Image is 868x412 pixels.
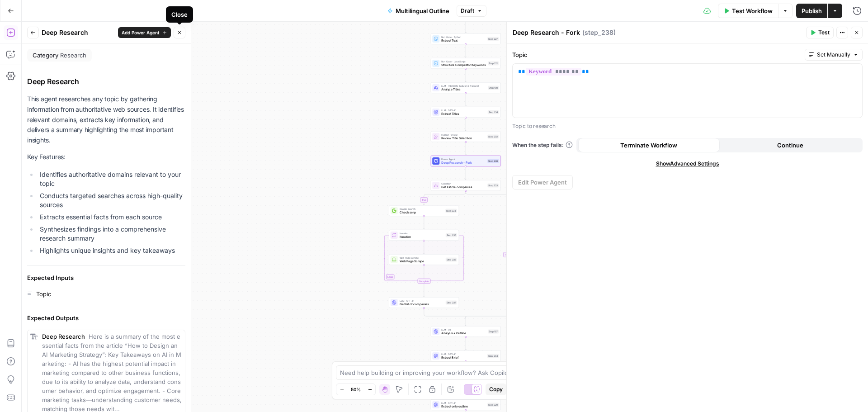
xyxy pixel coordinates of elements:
[518,178,567,187] span: Edit Power Agent
[466,191,508,318] g: Edge from step_233 to step_233-conditional-end
[512,50,801,59] label: Topic
[431,326,501,337] div: LLM · O1Analysis + OutlineStep 197
[441,87,486,92] span: Analyze Titles
[445,209,457,213] div: Step 234
[441,109,486,112] span: LLM · GPT-4.1
[465,69,467,82] g: Edge from step_212 to step_198
[33,51,58,60] span: Category
[488,62,499,66] div: Step 212
[423,216,425,229] g: Edge from step_234 to step_235
[38,213,185,222] li: Extracts essential facts from each source
[431,180,501,191] div: ConditionGet listicle companiesStep 233
[465,93,467,106] g: Edge from step_198 to step_214
[42,333,85,340] span: Deep Research
[441,182,486,185] span: Condition
[38,170,185,188] li: Identifies authoritative domains relevant to your topic
[382,4,455,18] button: Multilingual Outline
[802,6,822,15] span: Publish
[441,404,486,409] span: Extract only outline
[400,232,444,235] span: Iteration
[27,273,185,282] div: Expected Inputs
[441,35,486,39] span: Run Code · Python
[400,235,444,239] span: Iteration
[465,20,467,33] g: Edge from step_226 to step_227
[38,246,185,255] li: Highlights unique insights and key takeaways
[27,76,185,87] div: Deep Research
[418,279,431,284] div: Complete
[431,82,501,93] div: LLM · [PERSON_NAME] 3.7 SonnetAnalyze TitlesStep 198
[441,133,486,137] span: Human Review
[488,86,499,90] div: Step 198
[818,28,830,37] span: Test
[27,152,185,162] p: Key Features:
[38,225,185,243] li: Synthesizes findings into a comprehensive research summary
[171,10,188,19] div: Close
[423,284,425,297] g: Edge from step_235-iteration-end to step_237
[620,141,677,150] span: Terminate Workflow
[441,355,486,360] span: Extract Brief
[777,141,803,150] span: Continue
[38,191,185,209] li: Conducts targeted searches across high-quality sources
[389,205,459,216] div: Google SearchCheck serpStep 234
[718,4,778,18] button: Test Workflow
[441,331,486,336] span: Analysis + Outline
[118,27,171,38] button: Add Power Agent
[27,313,185,322] div: Expected Outputs
[457,5,486,17] button: Draft
[487,403,499,407] div: Step 220
[389,254,459,265] div: Web Page ScrapeWeb Page ScrapeStep 236
[423,241,425,254] g: Edge from step_235 to step_236
[431,58,501,69] div: Run Code · JavaScriptStructure Competitor KeywordsStep 212
[423,191,466,205] g: Edge from step_233 to step_234
[732,6,773,15] span: Test Workflow
[441,352,486,356] span: LLM · GPT-4.1
[441,84,486,88] span: LLM · [PERSON_NAME] 3.7 Sonnet
[465,118,467,131] g: Edge from step_214 to step_202
[489,385,503,393] span: Copy
[446,301,457,305] div: Step 237
[441,185,486,189] span: Get listicle companies
[431,107,501,118] div: LLM · GPT-4.1Extract TitlesStep 214
[441,112,486,116] span: Extract Titles
[465,44,467,57] g: Edge from step_227 to step_212
[441,161,486,165] span: Deep Research - Fork
[27,94,185,146] p: This agent researches any topic by gathering information from authoritative web sources. It ident...
[446,233,457,237] div: Step 235
[487,159,499,163] div: Step 238
[441,60,486,63] span: Run Code · JavaScript
[512,141,573,149] span: When the step fails:
[805,49,863,61] button: Set Manually
[817,51,850,59] span: Set Manually
[431,33,501,44] div: Run Code · PythonExtract TextStep 227
[400,302,444,307] span: Get list of companies
[389,297,459,308] div: LLM · GPT-4.1Get list of companiesStep 237
[720,138,861,152] button: Continue
[441,38,486,43] span: Extract Text
[461,7,474,15] span: Draft
[465,142,467,155] g: Edge from step_202 to step_238
[441,328,486,331] span: LLM · O1
[512,122,863,131] p: Topic to research
[465,337,467,350] g: Edge from step_197 to step_204
[441,136,486,141] span: Review Title Selection
[488,110,499,114] div: Step 214
[465,317,467,326] g: Edge from step_233-conditional-end to step_197
[424,308,466,318] g: Edge from step_237 to step_233-conditional-end
[36,289,51,298] div: Topic
[796,4,827,18] button: Publish
[487,37,499,41] div: Step 227
[441,401,486,405] span: LLM · GPT-4.1
[487,184,499,188] div: Step 233
[431,156,501,166] div: Power AgentDeep Research - ForkStep 238
[400,299,444,303] span: LLM · GPT-4.1
[513,28,580,37] textarea: Deep Research - Fork
[806,27,834,38] button: Test
[396,6,449,15] span: Multilingual Outline
[60,51,86,60] span: Research
[431,131,501,142] div: Human ReviewReview Title SelectionStep 202
[465,166,467,180] g: Edge from step_238 to step_233
[431,399,501,410] div: LLM · GPT-4.1Extract only outlineStep 220
[582,28,616,37] span: ( step_238 )
[389,279,459,284] div: Complete
[512,175,573,189] button: Edit Power Agent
